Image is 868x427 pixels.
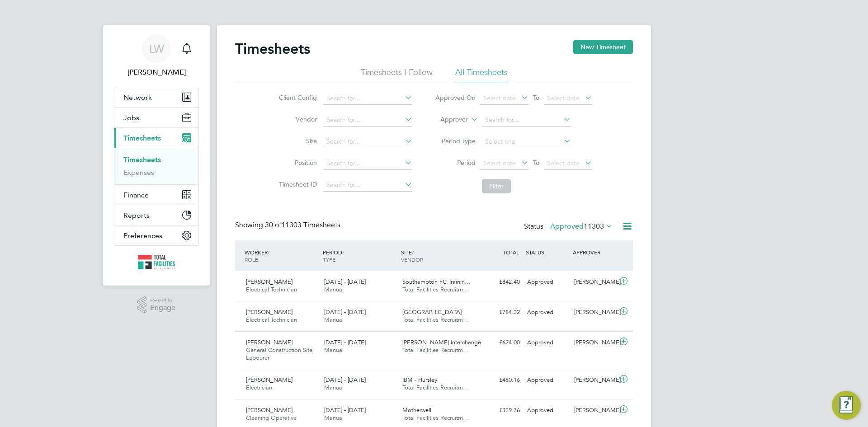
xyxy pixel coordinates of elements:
span: Total Facilities Recruitm… [402,316,469,324]
div: Approved [524,373,571,388]
div: Approved [524,275,571,290]
img: tfrecruitment-logo-retina.png [138,255,175,269]
button: Filter [482,179,511,193]
span: Cleaning Operative [246,414,297,422]
span: Manual [324,384,344,391]
div: WORKER [242,244,321,267]
button: New Timesheet [573,40,633,54]
span: Electrical Technician [246,286,297,293]
div: [PERSON_NAME] [571,305,618,320]
label: Period [435,159,476,167]
span: [PERSON_NAME] [246,308,292,316]
span: General Construction Site Labourer [246,346,312,361]
span: [PERSON_NAME] [246,406,292,414]
div: [PERSON_NAME] [571,335,618,350]
span: Total Facilities Recruitm… [402,286,469,293]
span: Total Facilities Recruitm… [402,346,469,354]
span: [PERSON_NAME] [246,376,292,384]
input: Search for... [323,92,412,105]
span: Electrical Technician [246,316,297,324]
span: Select date [483,159,516,167]
div: £784.32 [476,305,524,320]
label: Approver [427,115,468,124]
span: / [268,249,269,256]
span: Select date [547,94,580,102]
input: Search for... [323,157,412,170]
div: PERIOD [321,244,399,267]
a: Go to home page [114,255,199,269]
label: Client Config [276,94,317,102]
span: [DATE] - [DATE] [324,406,366,414]
label: Timesheet ID [276,180,317,188]
span: [PERSON_NAME] [246,278,292,286]
span: TYPE [323,256,335,263]
span: Manual [324,316,344,324]
span: [PERSON_NAME] Interchange [402,338,481,346]
div: £842.40 [476,275,524,290]
span: Total Facilities Recruitm… [402,384,469,391]
a: Expenses [123,168,154,177]
span: [DATE] - [DATE] [324,308,366,316]
div: STATUS [524,244,571,260]
span: [DATE] - [DATE] [324,376,366,384]
input: Search for... [323,179,412,192]
a: Timesheets [123,155,161,164]
button: Timesheets [114,128,198,148]
span: Timesheets [123,134,161,142]
div: SITE [399,244,477,267]
span: LW [149,43,164,55]
label: Approved [550,222,613,231]
span: Reports [123,211,150,220]
button: Preferences [114,225,198,245]
label: Vendor [276,115,317,123]
span: 11303 [584,222,604,231]
div: £480.16 [476,373,524,388]
div: Status [524,221,615,233]
nav: Main navigation [103,25,210,286]
span: Electrician [246,384,272,391]
input: Search for... [323,114,412,127]
label: Site [276,137,317,145]
label: Approved On [435,94,476,102]
span: Manual [324,346,344,354]
button: Finance [114,185,198,205]
div: [PERSON_NAME] [571,275,618,290]
button: Reports [114,205,198,225]
span: VENDOR [401,256,423,263]
button: Jobs [114,108,198,127]
span: [PERSON_NAME] [246,338,292,346]
div: Approved [524,403,571,418]
input: Search for... [323,136,412,148]
span: 30 of [265,221,281,230]
span: Select date [483,94,516,102]
div: Showing [235,221,342,230]
span: Manual [324,286,344,293]
span: [GEOGRAPHIC_DATA] [402,308,462,316]
span: / [342,249,344,256]
span: [DATE] - [DATE] [324,278,366,286]
li: Timesheets I Follow [361,67,433,83]
button: Engage Resource Center [832,391,861,420]
div: £624.00 [476,335,524,350]
span: Louise Walsh [114,67,199,78]
span: / [412,249,414,256]
span: Motherwell [402,406,431,414]
span: ROLE [245,256,258,263]
a: Powered byEngage [137,296,176,314]
li: All Timesheets [455,67,508,83]
span: Select date [547,159,580,167]
span: Manual [324,414,344,422]
a: LW[PERSON_NAME] [114,34,199,78]
span: [DATE] - [DATE] [324,338,366,346]
span: Network [123,93,152,102]
span: Preferences [123,231,162,240]
span: To [530,92,542,103]
span: IBM - Hursley [402,376,437,384]
span: Engage [150,304,175,312]
div: Approved [524,335,571,350]
div: Approved [524,305,571,320]
div: £329.76 [476,403,524,418]
label: Period Type [435,137,476,145]
span: Southampton FC Trainin… [402,278,471,286]
div: [PERSON_NAME] [571,403,618,418]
